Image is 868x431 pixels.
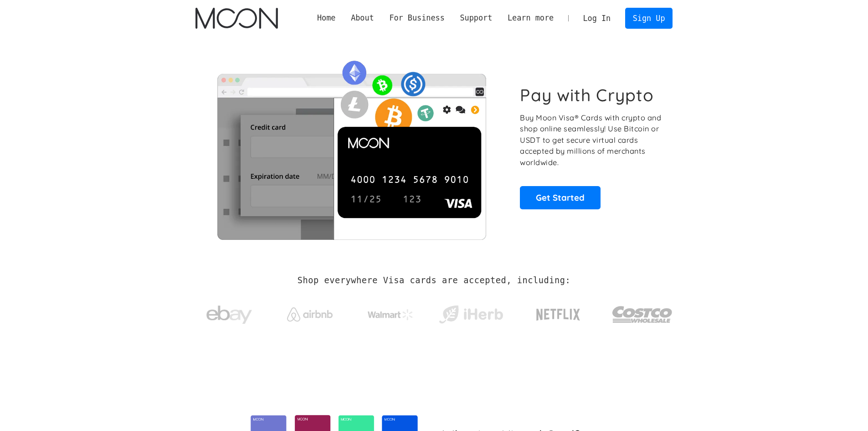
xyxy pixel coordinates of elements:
a: home [195,8,278,29]
img: iHerb [437,303,505,327]
a: ebay [195,291,263,334]
div: Support [452,12,500,24]
div: About [343,12,381,24]
h1: Pay with Crypto [520,85,654,105]
a: Sign Up [625,8,673,28]
div: Learn more [500,12,561,24]
p: Buy Moon Visa® Cards with crypto and shop online seamlessly! Use Bitcoin or USDT to get secure vi... [520,112,663,168]
div: Learn more [508,12,554,24]
div: Support [460,12,492,24]
a: Walmart [356,300,424,325]
a: Airbnb [276,298,344,326]
img: ebay [206,301,252,329]
a: Get Started [520,186,601,209]
a: iHerb [437,294,505,331]
div: About [351,12,374,24]
img: Moon Logo [195,8,278,29]
a: Costco [612,288,673,336]
a: Netflix [518,294,599,331]
img: Costco [612,297,673,332]
div: For Business [382,12,452,24]
img: Netflix [535,303,581,326]
img: Moon Cards let you spend your crypto anywhere Visa is accepted. [195,54,508,239]
img: Airbnb [287,307,333,322]
img: Walmart [368,309,413,320]
div: For Business [389,12,444,24]
h2: Shop everywhere Visa cards are accepted, including: [298,275,570,286]
a: Log In [575,8,618,28]
a: Home [309,12,343,24]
